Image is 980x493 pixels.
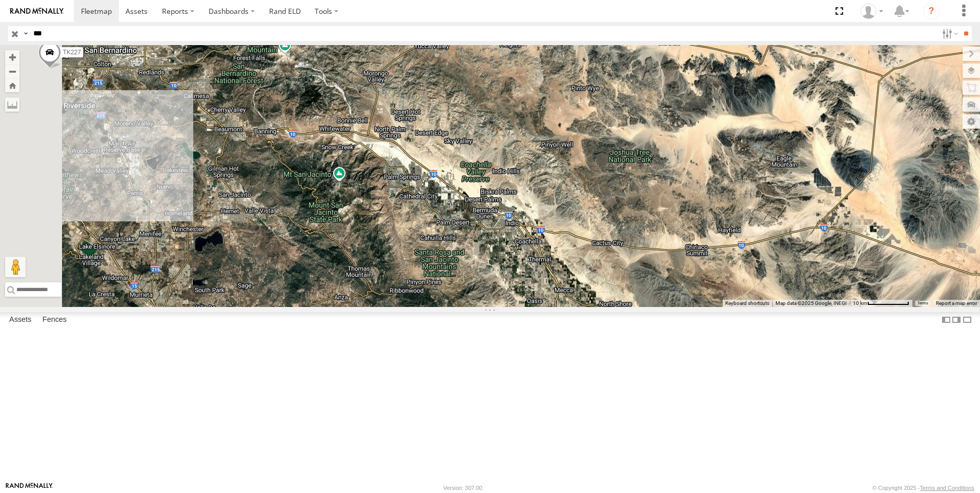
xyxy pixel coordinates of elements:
span: 10 km [853,300,867,306]
label: Dock Summary Table to the Left [941,312,951,327]
label: Fences [37,313,72,327]
label: Hide Summary Table [962,312,972,327]
i: ? [923,3,940,19]
button: Drag Pegman onto the map to open Street View [5,257,26,277]
label: Assets [4,313,36,327]
a: Report a map error [936,300,977,306]
button: Keyboard shortcuts [725,300,769,307]
a: Terms (opens in new tab) [917,301,928,305]
img: rand-logo.svg [10,8,64,15]
a: Visit our Website [6,483,53,493]
div: © Copyright 2025 - [872,485,974,491]
div: Norma Casillas [857,4,887,19]
button: Zoom in [5,50,19,64]
label: Dock Summary Table to the Right [951,312,962,327]
span: Map data ©2025 Google, INEGI [775,300,847,306]
button: Map Scale: 10 km per 78 pixels [850,300,912,307]
button: Zoom out [5,64,19,78]
div: Version: 307.00 [443,485,482,491]
span: TK227 [63,49,81,56]
a: Terms and Conditions [920,485,974,491]
label: Measure [5,97,19,112]
button: Zoom Home [5,78,19,92]
label: Map Settings [963,114,980,129]
label: Search Query [22,26,30,41]
label: Search Filter Options [938,26,960,41]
